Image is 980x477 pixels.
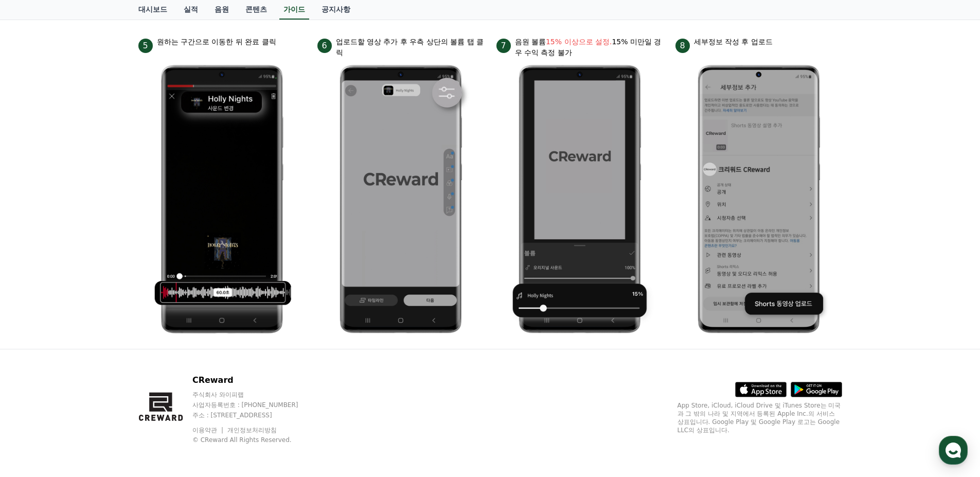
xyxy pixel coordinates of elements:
[192,411,318,419] p: 주소 : [STREET_ADDRESS]
[326,58,476,341] img: 6.png
[138,39,153,53] span: 5
[133,326,198,352] a: 설정
[227,427,277,434] a: 개인정보처리방침
[546,38,612,46] bold: 15% 이상으로 설정.
[192,391,318,399] p: 주식회사 와이피랩
[317,39,332,53] span: 6
[68,326,133,352] a: 대화
[3,326,68,352] a: 홈
[336,37,484,58] p: 업로드할 영상 추가 후 우측 상단의 볼륨 탭 클릭
[192,374,318,386] p: CReward
[94,342,106,350] span: 대화
[192,427,225,434] a: 이용약관
[32,342,39,350] span: 홈
[515,37,663,58] p: 음원 볼륨 15% 미만일 경우 수익 측정 불가
[675,39,690,53] span: 8
[496,39,511,53] span: 7
[147,58,297,341] img: 5.png
[192,401,318,409] p: 사업자등록번호 : [PHONE_NUMBER]
[157,37,276,47] p: 원하는 구간으로 이동한 뒤 완료 클릭
[192,436,318,444] p: © CReward All Rights Reserved.
[694,37,773,47] p: 세부정보 작성 후 업로드
[678,401,842,434] p: App Store, iCloud, iCloud Drive 및 iTunes Store는 미국과 그 밖의 나라 및 지역에서 등록된 Apple Inc.의 서비스 상표입니다. Goo...
[684,58,834,341] img: 8.png
[505,58,655,341] img: 7.png
[159,342,171,350] span: 설정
